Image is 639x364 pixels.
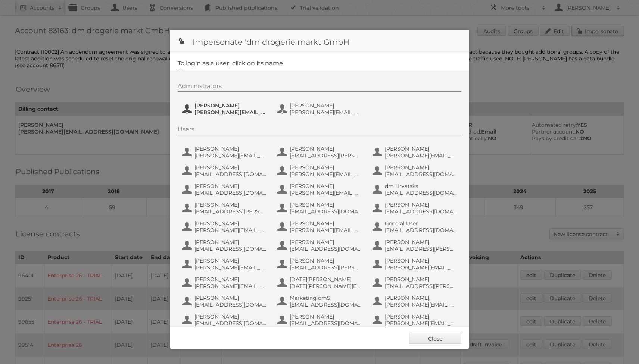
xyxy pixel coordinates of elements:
[181,182,269,197] button: [PERSON_NAME] [EMAIL_ADDRESS][DOMAIN_NAME]
[194,320,267,327] span: [EMAIL_ADDRESS][DOMAIN_NAME]
[181,101,269,116] button: [PERSON_NAME] [PERSON_NAME][EMAIL_ADDRESS][PERSON_NAME][DOMAIN_NAME]
[290,264,362,271] span: [EMAIL_ADDRESS][PERSON_NAME][DOMAIN_NAME]
[181,219,269,234] button: [PERSON_NAME] [PERSON_NAME][EMAIL_ADDRESS][DOMAIN_NAME]
[181,238,269,253] button: [PERSON_NAME] [EMAIL_ADDRESS][DOMAIN_NAME]
[385,264,457,271] span: [PERSON_NAME][EMAIL_ADDRESS][PERSON_NAME][DOMAIN_NAME]
[372,294,459,309] button: [PERSON_NAME], [PERSON_NAME][EMAIL_ADDRESS][DOMAIN_NAME]
[277,101,364,116] button: [PERSON_NAME] [PERSON_NAME][EMAIL_ADDRESS][PERSON_NAME][DOMAIN_NAME]
[372,182,459,197] button: dm Hrvatska [EMAIL_ADDRESS][DOMAIN_NAME]
[194,257,267,264] span: [PERSON_NAME]
[178,82,461,92] div: Administrators
[194,264,267,271] span: [PERSON_NAME][EMAIL_ADDRESS][DOMAIN_NAME]
[385,245,457,252] span: [EMAIL_ADDRESS][PERSON_NAME][DOMAIN_NAME]
[194,220,267,227] span: [PERSON_NAME]
[290,227,362,233] span: [PERSON_NAME][EMAIL_ADDRESS][DOMAIN_NAME]
[385,227,457,233] span: [EMAIL_ADDRESS][DOMAIN_NAME]
[372,201,459,216] button: [PERSON_NAME] [EMAIL_ADDRESS][DOMAIN_NAME]
[385,220,457,227] span: General User
[194,145,267,152] span: [PERSON_NAME]
[290,295,362,301] span: Marketing dmSI
[290,208,362,215] span: [EMAIL_ADDRESS][DOMAIN_NAME]
[385,276,457,283] span: [PERSON_NAME]
[290,239,362,245] span: [PERSON_NAME]
[372,275,459,290] button: [PERSON_NAME] [EMAIL_ADDRESS][PERSON_NAME][DOMAIN_NAME]
[385,208,457,215] span: [EMAIL_ADDRESS][DOMAIN_NAME]
[194,189,267,196] span: [EMAIL_ADDRESS][DOMAIN_NAME]
[290,171,362,178] span: [PERSON_NAME][EMAIL_ADDRESS][PERSON_NAME][DOMAIN_NAME]
[290,145,362,152] span: [PERSON_NAME]
[385,313,457,320] span: [PERSON_NAME]
[372,257,459,272] button: [PERSON_NAME] [PERSON_NAME][EMAIL_ADDRESS][PERSON_NAME][DOMAIN_NAME]
[385,164,457,171] span: [PERSON_NAME]
[194,295,267,301] span: [PERSON_NAME]
[181,275,269,290] button: [PERSON_NAME] [PERSON_NAME][EMAIL_ADDRESS][DOMAIN_NAME]
[178,60,283,67] legend: To login as a user, click on its name
[277,238,364,253] button: [PERSON_NAME] [EMAIL_ADDRESS][DOMAIN_NAME]
[290,313,362,320] span: [PERSON_NAME]
[290,245,362,252] span: [EMAIL_ADDRESS][DOMAIN_NAME]
[277,313,364,327] button: [PERSON_NAME] [EMAIL_ADDRESS][DOMAIN_NAME]
[290,201,362,208] span: [PERSON_NAME]
[372,163,459,178] button: [PERSON_NAME] [EMAIL_ADDRESS][DOMAIN_NAME]
[194,109,267,116] span: [PERSON_NAME][EMAIL_ADDRESS][PERSON_NAME][DOMAIN_NAME]
[277,219,364,234] button: [PERSON_NAME] [PERSON_NAME][EMAIL_ADDRESS][DOMAIN_NAME]
[290,276,362,283] span: [DATE][PERSON_NAME]
[290,301,362,308] span: [EMAIL_ADDRESS][DOMAIN_NAME]
[385,145,457,152] span: [PERSON_NAME]
[277,163,364,178] button: [PERSON_NAME] [PERSON_NAME][EMAIL_ADDRESS][PERSON_NAME][DOMAIN_NAME]
[181,294,269,309] button: [PERSON_NAME] [EMAIL_ADDRESS][DOMAIN_NAME]
[385,283,457,289] span: [EMAIL_ADDRESS][PERSON_NAME][DOMAIN_NAME]
[385,301,457,308] span: [PERSON_NAME][EMAIL_ADDRESS][DOMAIN_NAME]
[385,295,457,301] span: [PERSON_NAME],
[277,145,364,160] button: [PERSON_NAME] [EMAIL_ADDRESS][PERSON_NAME][DOMAIN_NAME]
[194,208,267,215] span: [EMAIL_ADDRESS][PERSON_NAME][DOMAIN_NAME]
[277,275,364,290] button: [DATE][PERSON_NAME] [DATE][PERSON_NAME][EMAIL_ADDRESS][DOMAIN_NAME]
[385,239,457,245] span: [PERSON_NAME]
[181,145,269,160] button: [PERSON_NAME] [PERSON_NAME][EMAIL_ADDRESS][DOMAIN_NAME]
[194,152,267,159] span: [PERSON_NAME][EMAIL_ADDRESS][DOMAIN_NAME]
[372,219,459,234] button: General User [EMAIL_ADDRESS][DOMAIN_NAME]
[277,182,364,197] button: [PERSON_NAME] [PERSON_NAME][EMAIL_ADDRESS][DOMAIN_NAME]
[194,301,267,308] span: [EMAIL_ADDRESS][DOMAIN_NAME]
[372,313,459,327] button: [PERSON_NAME] [PERSON_NAME][EMAIL_ADDRESS][PERSON_NAME][DOMAIN_NAME]
[372,238,459,253] button: [PERSON_NAME] [EMAIL_ADDRESS][PERSON_NAME][DOMAIN_NAME]
[194,102,267,109] span: [PERSON_NAME]
[290,320,362,327] span: [EMAIL_ADDRESS][DOMAIN_NAME]
[385,183,457,189] span: dm Hrvatska
[385,257,457,264] span: [PERSON_NAME]
[385,152,457,159] span: [PERSON_NAME][EMAIL_ADDRESS][PERSON_NAME][DOMAIN_NAME]
[290,164,362,171] span: [PERSON_NAME]
[178,126,461,135] div: Users
[277,294,364,309] button: Marketing dmSI [EMAIL_ADDRESS][DOMAIN_NAME]
[290,189,362,196] span: [PERSON_NAME][EMAIL_ADDRESS][DOMAIN_NAME]
[277,257,364,272] button: [PERSON_NAME] [EMAIL_ADDRESS][PERSON_NAME][DOMAIN_NAME]
[194,183,267,189] span: [PERSON_NAME]
[181,257,269,272] button: [PERSON_NAME] [PERSON_NAME][EMAIL_ADDRESS][DOMAIN_NAME]
[181,313,269,327] button: [PERSON_NAME] [EMAIL_ADDRESS][DOMAIN_NAME]
[385,189,457,196] span: [EMAIL_ADDRESS][DOMAIN_NAME]
[409,333,461,344] a: Close
[290,152,362,159] span: [EMAIL_ADDRESS][PERSON_NAME][DOMAIN_NAME]
[290,102,362,109] span: [PERSON_NAME]
[194,164,267,171] span: [PERSON_NAME]
[372,145,459,160] button: [PERSON_NAME] [PERSON_NAME][EMAIL_ADDRESS][PERSON_NAME][DOMAIN_NAME]
[194,227,267,233] span: [PERSON_NAME][EMAIL_ADDRESS][DOMAIN_NAME]
[385,320,457,327] span: [PERSON_NAME][EMAIL_ADDRESS][PERSON_NAME][DOMAIN_NAME]
[277,201,364,216] button: [PERSON_NAME] [EMAIL_ADDRESS][DOMAIN_NAME]
[290,257,362,264] span: [PERSON_NAME]
[194,239,267,245] span: [PERSON_NAME]
[170,30,469,52] h1: Impersonate 'dm drogerie markt GmbH'
[194,201,267,208] span: [PERSON_NAME]
[290,220,362,227] span: [PERSON_NAME]
[194,313,267,320] span: [PERSON_NAME]
[181,163,269,178] button: [PERSON_NAME] [EMAIL_ADDRESS][DOMAIN_NAME]
[290,283,362,289] span: [DATE][PERSON_NAME][EMAIL_ADDRESS][DOMAIN_NAME]
[385,201,457,208] span: [PERSON_NAME]
[194,171,267,178] span: [EMAIL_ADDRESS][DOMAIN_NAME]
[385,171,457,178] span: [EMAIL_ADDRESS][DOMAIN_NAME]
[290,109,362,116] span: [PERSON_NAME][EMAIL_ADDRESS][PERSON_NAME][DOMAIN_NAME]
[194,245,267,252] span: [EMAIL_ADDRESS][DOMAIN_NAME]
[194,276,267,283] span: [PERSON_NAME]
[290,183,362,189] span: [PERSON_NAME]
[194,283,267,289] span: [PERSON_NAME][EMAIL_ADDRESS][DOMAIN_NAME]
